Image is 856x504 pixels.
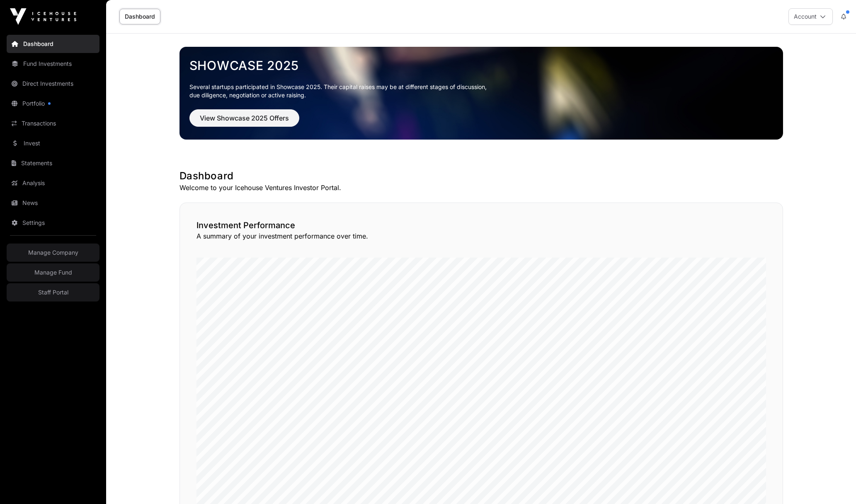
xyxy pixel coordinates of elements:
[7,283,99,301] a: Staff Portal
[7,114,99,133] a: Transactions
[196,219,766,231] h2: Investment Performance
[7,154,99,172] a: Statements
[179,169,783,183] h1: Dashboard
[7,244,99,262] a: Manage Company
[7,75,99,93] a: Direct Investments
[7,55,99,73] a: Fund Investments
[7,263,99,282] a: Manage Fund
[7,134,99,152] a: Invest
[200,113,289,123] span: View Showcase 2025 Offers
[788,8,833,25] button: Account
[7,214,99,232] a: Settings
[119,9,160,24] a: Dashboard
[189,109,299,127] button: View Showcase 2025 Offers
[7,174,99,192] a: Analysis
[7,94,99,113] a: Portfolio
[179,183,783,193] p: Welcome to your Icehouse Ventures Investor Portal.
[196,231,766,241] p: A summary of your investment performance over time.
[189,58,773,73] a: Showcase 2025
[10,8,76,25] img: Icehouse Ventures Logo
[189,118,299,126] a: View Showcase 2025 Offers
[179,47,783,140] img: Showcase 2025
[189,83,773,99] p: Several startups participated in Showcase 2025. Their capital raises may be at different stages o...
[7,194,99,212] a: News
[7,35,99,53] a: Dashboard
